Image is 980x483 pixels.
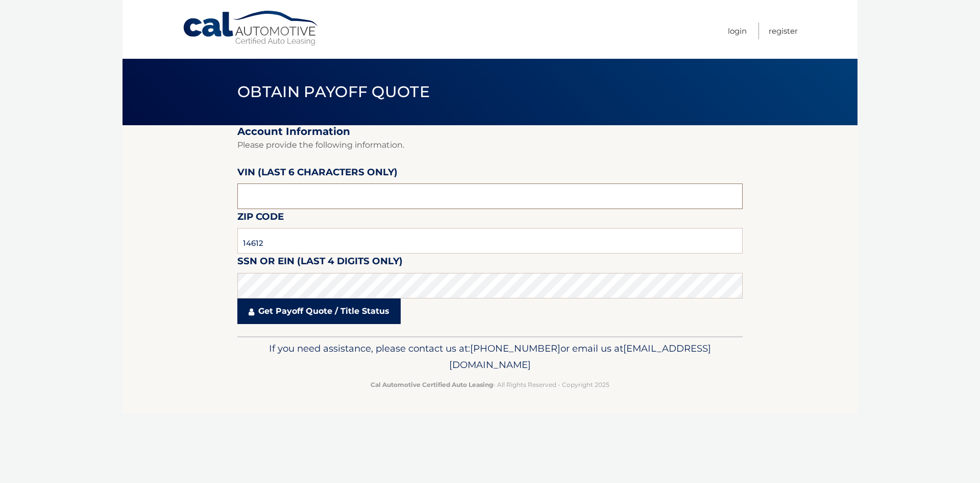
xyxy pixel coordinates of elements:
h2: Account Information [237,125,743,138]
p: If you need assistance, please contact us at: or email us at [244,340,736,373]
label: Zip Code [237,209,284,228]
a: Login [728,22,747,39]
strong: Cal Automotive Certified Auto Leasing [371,381,493,388]
p: Please provide the following information. [237,138,743,152]
label: VIN (last 6 characters only) [237,165,398,183]
a: Get Payoff Quote / Title Status [237,298,401,324]
label: SSN or EIN (last 4 digits only) [237,254,403,272]
span: Obtain Payoff Quote [237,82,430,101]
p: - All Rights Reserved - Copyright 2025 [244,379,736,390]
a: Register [769,22,798,39]
span: [PHONE_NUMBER] [470,342,560,354]
a: Cal Automotive [182,10,320,47]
